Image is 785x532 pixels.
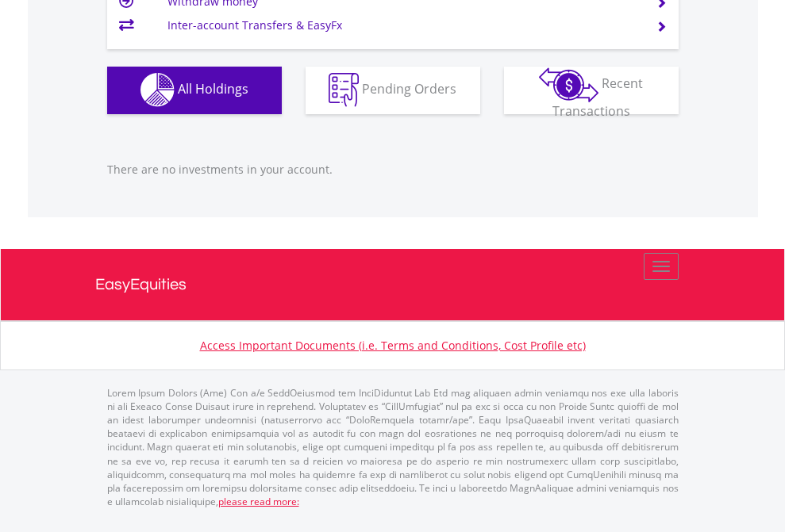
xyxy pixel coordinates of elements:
a: please read more: [218,495,299,508]
p: There are no investments in your account. [107,162,679,178]
a: Access Important Documents (i.e. Terms and Conditions, Cost Profile etc) [200,338,586,353]
span: All Holdings [178,80,248,98]
span: Pending Orders [362,80,456,98]
p: Lorem Ipsum Dolors (Ame) Con a/e SeddOeiusmod tem InciDiduntut Lab Etd mag aliquaen admin veniamq... [107,386,679,508]
img: holdings-wht.png [140,73,175,107]
button: Pending Orders [306,67,480,114]
button: Recent Transactions [504,67,679,114]
img: transactions-zar-wht.png [539,67,598,102]
td: Inter-account Transfers & EasyFx [167,13,637,37]
img: pending_instructions-wht.png [329,73,359,107]
button: All Holdings [107,67,282,114]
span: Recent Transactions [552,75,644,120]
a: EasyEquities [95,249,691,320]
